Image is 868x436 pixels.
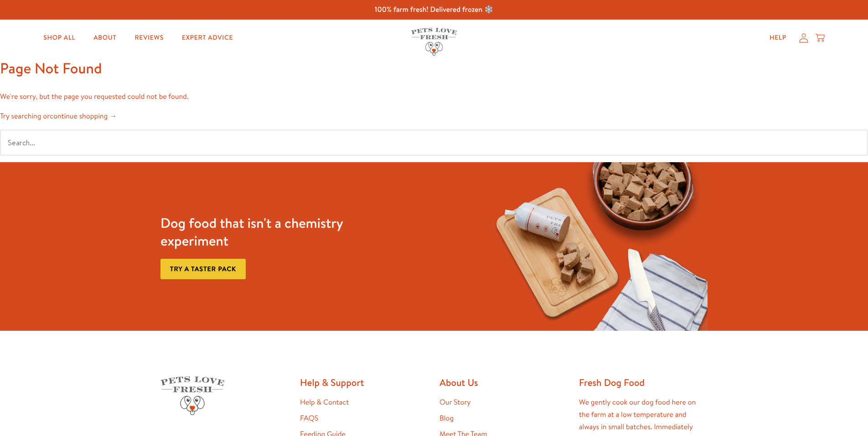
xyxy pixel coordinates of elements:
a: Shop All [36,29,83,47]
h2: Fresh Dog Food [579,376,708,389]
a: continue shopping → [50,111,117,121]
img: Pets Love Fresh [160,376,224,415]
img: Fussy [484,162,708,331]
a: Help & Contact [300,397,349,407]
a: FAQS [300,413,318,423]
a: Try a taster pack [160,259,246,279]
a: About [86,29,124,47]
a: Help [762,29,794,47]
h2: Help & Support [300,376,429,389]
h2: About Us [439,376,568,389]
img: Pets Love Fresh [411,28,457,56]
a: Our Story [439,397,471,407]
a: Reviews [128,29,171,47]
h3: Dog food that isn't a chemistry experiment [160,214,384,250]
a: Blog [439,413,454,423]
a: Expert Advice [175,29,240,47]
